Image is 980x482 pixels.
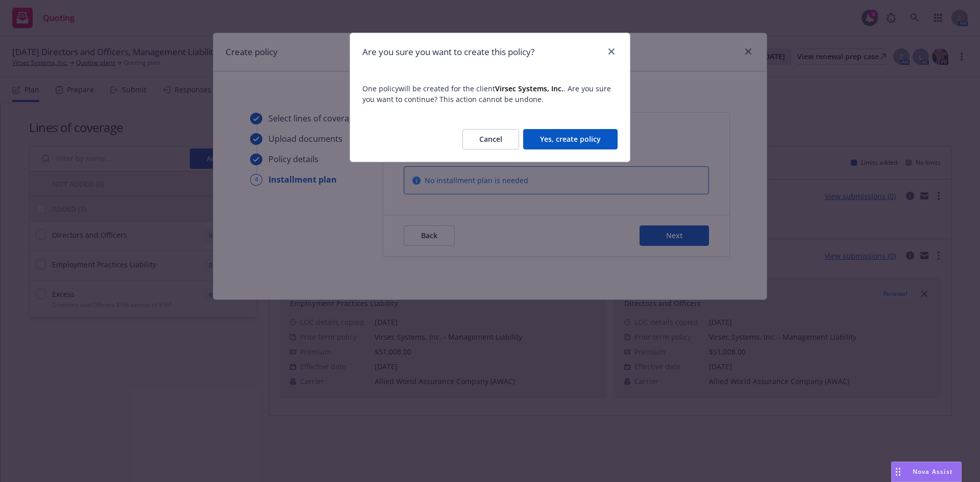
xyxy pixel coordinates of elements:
button: Yes, create policy [523,129,618,149]
h1: Are you sure you want to create this policy? [362,45,534,59]
span: One policy will be created for the client . Are you sure you want to continue? This action cannot... [362,83,618,105]
strong: Virsec Systems, Inc. [495,84,563,93]
button: Nova Assist [891,462,962,482]
div: Drag to move [892,462,904,481]
span: Nova Assist [913,467,953,476]
button: Cancel [462,129,519,149]
a: close [605,45,618,58]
